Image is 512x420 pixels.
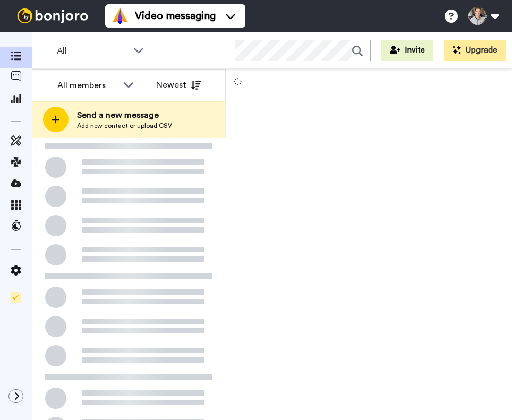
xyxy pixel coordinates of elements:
[148,74,209,96] button: Newest
[135,8,216,23] span: Video messaging
[444,40,506,61] button: Upgrade
[57,79,118,92] div: All members
[57,45,128,57] span: All
[77,122,172,130] span: Add new contact or upload CSV
[381,40,433,61] button: Invite
[77,109,172,122] span: Send a new message
[11,292,21,303] img: Checklist.svg
[13,8,92,23] img: bj-logo-header-white.svg
[112,7,129,24] img: vm-color.svg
